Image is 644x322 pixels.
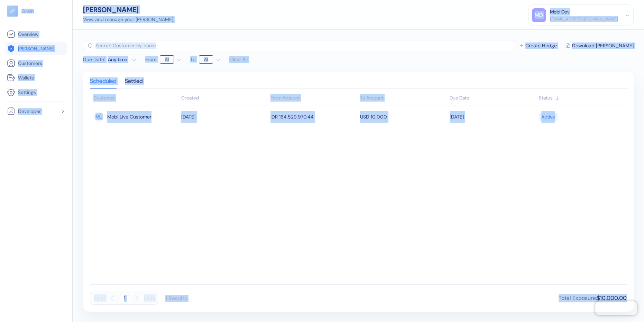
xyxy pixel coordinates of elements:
button: Last [144,292,155,305]
span: Wallets [18,74,34,81]
span: Due Date : [83,56,105,63]
span: $10,000.00 [597,294,627,302]
th: Customer [90,92,180,105]
iframe: Chatra live chat [595,301,637,315]
button: To [199,54,221,65]
div: Scheduled [90,79,117,88]
span: Overview [18,31,38,38]
span: Mobi Live Customer [107,111,151,123]
label: From [145,57,156,62]
div: Sort ascending [181,94,267,102]
div: Sort ascending [539,94,623,102]
div: Mobi Dev [550,8,570,16]
th: From Amount [269,92,358,105]
label: To [190,57,195,62]
a: Overview [7,30,65,38]
div: 1 Results [165,295,187,302]
div: View and manage your [PERSON_NAME] [83,16,173,23]
img: logo-tablet-V2.svg [7,6,18,17]
span: Settings [18,89,36,96]
span: Create Hedge [525,43,557,48]
td: [DATE] [448,108,537,125]
div: Settled [125,79,143,88]
a: Settings [7,88,65,96]
div: [PERSON_NAME] [83,6,173,13]
input: Search Customer by name [95,40,515,51]
span: Download [PERSON_NAME] [572,43,634,48]
a: Wallets [7,74,65,82]
button: From [160,54,182,65]
div: ML [93,112,104,122]
div: [EMAIL_ADDRESS][DOMAIN_NAME] [550,16,618,22]
a: [PERSON_NAME] [7,45,65,53]
td: [DATE] [180,108,269,125]
td: USD 10,000 [358,108,448,125]
span: [PERSON_NAME] [18,45,54,52]
th: To Amount [358,92,448,105]
div: Total Exposure : [559,294,627,302]
button: Due Date:Any time [83,56,137,63]
button: Create Hedge [519,43,557,48]
a: Customers [7,59,65,67]
div: MD [532,8,546,22]
button: First [94,292,105,305]
span: Customers [18,60,42,67]
div: Sort ascending [450,94,536,102]
div: Active [541,111,555,123]
button: Download [PERSON_NAME] [565,43,634,48]
td: IDR 164,529,970.44 [269,108,358,125]
img: logo [21,9,34,13]
span: Developer [18,108,41,115]
div: Any time [108,56,129,63]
